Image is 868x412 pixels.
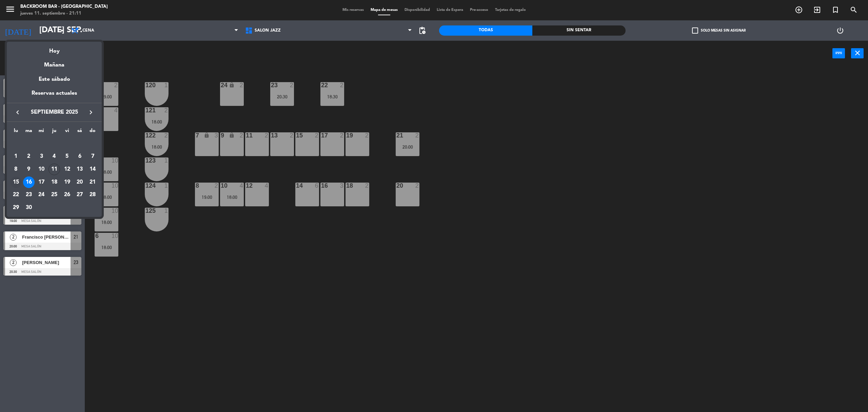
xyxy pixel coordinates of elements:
[74,127,86,137] th: sábado
[9,176,22,189] td: 15 de septiembre de 2025
[48,151,60,162] div: 4
[36,151,47,162] div: 3
[87,151,98,162] div: 7
[86,127,99,137] th: domingo
[9,150,22,163] td: 1 de septiembre de 2025
[48,150,61,163] td: 4 de septiembre de 2025
[86,188,99,201] td: 28 de septiembre de 2025
[48,176,61,189] td: 18 de septiembre de 2025
[74,189,85,201] div: 27
[36,189,47,201] div: 24
[9,163,22,176] td: 8 de septiembre de 2025
[22,176,35,189] td: 16 de septiembre de 2025
[86,176,99,189] td: 21 de septiembre de 2025
[61,127,74,137] th: viernes
[87,164,98,175] div: 14
[22,188,35,201] td: 23 de septiembre de 2025
[87,189,98,201] div: 28
[35,163,48,176] td: 10 de septiembre de 2025
[86,150,99,163] td: 7 de septiembre de 2025
[22,201,35,214] td: 30 de septiembre de 2025
[85,108,97,117] button: keyboard_arrow_right
[61,188,74,201] td: 26 de septiembre de 2025
[61,151,73,162] div: 5
[23,151,35,162] div: 2
[23,164,35,175] div: 9
[10,202,22,213] div: 29
[22,150,35,163] td: 2 de septiembre de 2025
[48,164,60,175] div: 11
[10,151,22,162] div: 1
[7,42,102,56] div: Hoy
[9,137,99,150] td: SEP.
[74,164,85,175] div: 13
[61,164,73,175] div: 12
[48,127,61,137] th: jueves
[86,163,99,176] td: 14 de septiembre de 2025
[35,188,48,201] td: 24 de septiembre de 2025
[9,127,22,137] th: lunes
[61,150,74,163] td: 5 de septiembre de 2025
[61,163,74,176] td: 12 de septiembre de 2025
[48,189,60,201] div: 25
[61,189,73,201] div: 26
[61,176,74,189] td: 19 de septiembre de 2025
[74,188,86,201] td: 27 de septiembre de 2025
[61,176,73,188] div: 19
[87,176,98,188] div: 21
[24,108,85,117] span: septiembre 2025
[87,108,95,116] i: keyboard_arrow_right
[10,176,22,188] div: 15
[74,151,85,162] div: 6
[7,56,102,70] div: Mañana
[7,89,102,103] div: Reservas actuales
[35,127,48,137] th: miércoles
[10,189,22,201] div: 22
[14,108,22,116] i: keyboard_arrow_left
[74,163,86,176] td: 13 de septiembre de 2025
[23,189,35,201] div: 23
[7,70,102,89] div: Este sábado
[22,163,35,176] td: 9 de septiembre de 2025
[35,150,48,163] td: 3 de septiembre de 2025
[36,176,47,188] div: 17
[12,108,24,117] button: keyboard_arrow_left
[22,127,35,137] th: martes
[23,202,35,213] div: 30
[48,188,61,201] td: 25 de septiembre de 2025
[35,176,48,189] td: 17 de septiembre de 2025
[36,164,47,175] div: 10
[9,201,22,214] td: 29 de septiembre de 2025
[48,163,61,176] td: 11 de septiembre de 2025
[23,176,35,188] div: 16
[10,164,22,175] div: 8
[74,176,85,188] div: 20
[74,176,86,189] td: 20 de septiembre de 2025
[74,150,86,163] td: 6 de septiembre de 2025
[48,176,60,188] div: 18
[9,188,22,201] td: 22 de septiembre de 2025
